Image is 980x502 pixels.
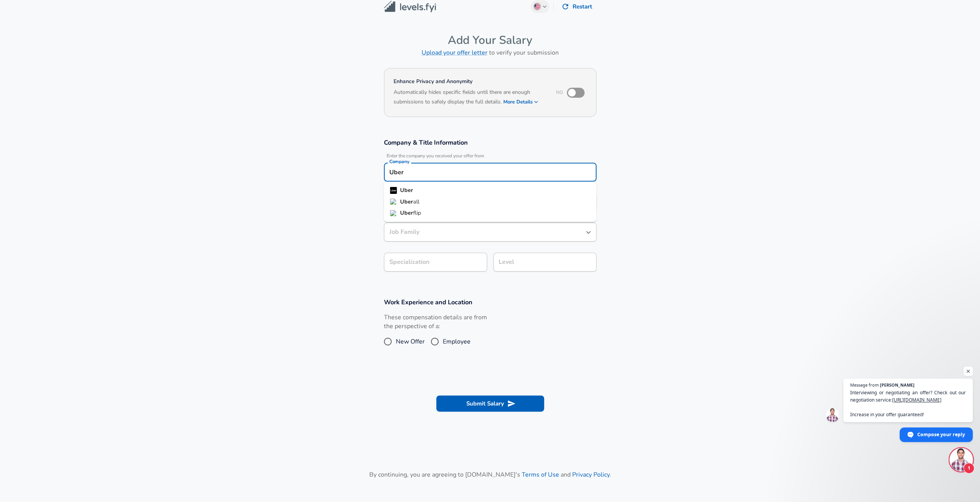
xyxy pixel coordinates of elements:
[394,88,546,107] h6: Automatically hides specific fields until there are enough submissions to safely display the full...
[950,448,973,471] div: Open chat
[400,209,413,217] strong: Uber
[534,3,540,10] img: English (US)
[400,198,413,205] strong: Uber
[396,337,425,346] span: New Offer
[390,198,397,205] img: uberall.com
[400,186,413,194] strong: Uber
[384,153,596,159] span: Enter the company you received your offer from
[413,198,419,205] span: all
[880,383,915,387] span: [PERSON_NAME]
[389,159,409,164] label: Company
[917,428,965,441] span: Compose your reply
[384,47,596,58] h6: to verify your submission
[963,463,974,474] span: 1
[387,166,593,178] input: Google
[413,209,421,217] span: flip
[384,253,487,272] input: Specialization
[384,1,436,13] img: Levels.fyi
[436,395,544,412] button: Submit Salary
[503,97,539,107] button: More Details
[384,298,596,307] h3: Work Experience and Location
[497,256,593,268] input: L3
[522,470,559,479] a: Terms of Use
[556,89,563,95] span: No
[390,187,397,194] img: uberlogo.png
[443,337,471,346] span: Employee
[850,383,879,387] span: Message from
[390,210,397,216] img: uberflip.com
[572,470,610,479] a: Privacy Policy
[384,33,596,47] h4: Add Your Salary
[394,78,546,85] h4: Enhance Privacy and Anonymity
[384,138,596,147] h3: Company & Title Information
[384,313,487,331] label: These compensation details are from the perspective of a:
[422,48,487,57] a: Upload your offer letter
[387,226,581,238] input: Software Engineer
[850,389,966,418] span: Interviewing or negotiating an offer? Check out our negotiation service: Increase in your offer g...
[583,227,594,238] button: Open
